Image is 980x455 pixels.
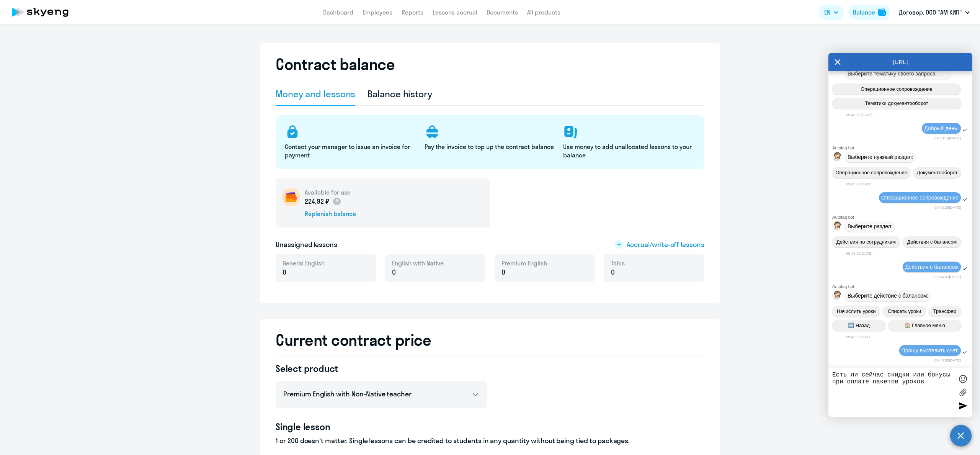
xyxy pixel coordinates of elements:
[837,308,876,314] span: Начислить уроки
[832,167,910,178] button: Операционное сопровождение
[848,293,928,299] span: Выберите действие с балансом:
[611,259,625,267] span: Talks
[832,306,880,317] button: Начислить уроки
[832,284,972,289] div: Autofaq bot
[824,8,830,17] span: EN
[835,170,907,175] span: Операционное сопровождение
[833,152,842,163] img: bot avatar
[924,125,959,131] span: Добрый день.
[611,267,615,277] span: 0
[899,8,962,17] p: Договор, ООО "АМ КИП"
[846,182,872,186] time: 09:43:20[DATE]
[283,259,325,267] span: General English
[865,100,928,106] span: Тематики документооборот
[889,320,961,331] button: 🏠 Главное меню
[878,8,886,16] img: balance
[929,306,961,317] button: Трансфер
[933,308,957,314] span: Трансфер
[276,88,355,100] div: Money and lessons
[433,8,477,16] a: Lessons accrual
[846,113,872,117] time: 09:43:12[DATE]
[846,251,872,255] time: 09:43:28[DATE]
[895,3,973,21] button: Договор, ООО "АМ КИП"
[527,8,560,16] a: All products
[285,142,415,159] p: Contact your manager to issue an invoice for payment
[957,386,969,398] label: Лимит 10 файлов
[487,8,518,16] a: Documents
[276,362,487,375] h4: Select product
[861,86,933,92] span: Операционное сопровождение
[276,436,704,446] p: 1 or 200 doesn't matter. Single lessons can be credited to students in any quantity without being...
[832,146,972,150] div: Autofaq bot
[305,188,356,196] h5: Available for use
[283,267,286,277] span: 0
[563,142,694,159] p: Use money to add unallocated lessons to your balance
[276,331,704,349] h2: Current contract price
[832,372,953,413] textarea: Есть ли сейчас скидки или бонусы при оплате пакетов уроков
[819,5,844,20] button: EN
[392,259,444,267] span: English with Native
[881,195,959,201] span: Операционное сопровождение
[367,88,432,100] div: Balance history
[627,240,704,250] span: Accrual/write-off lessons
[402,8,423,16] a: Reports
[848,5,890,20] button: Balancebalance
[917,170,958,175] span: Документооборот
[833,291,842,302] img: bot avatar
[832,236,900,247] button: Действия по сотрудникам
[913,167,961,178] button: Документооборот
[848,223,893,229] span: Выберите раздел:
[883,306,926,317] button: Списать уроки
[934,358,961,362] time: 09:43:55[DATE]
[934,205,961,209] time: 09:43:28[DATE]
[888,308,921,314] span: Списать уроки
[846,335,872,339] time: 09:43:33[DATE]
[276,421,704,433] h4: Single lesson
[392,267,396,277] span: 0
[905,322,945,328] span: 🏠 Главное меню
[363,8,392,16] a: Employees
[832,98,961,109] button: Тематики документооборот
[832,320,885,331] button: ➡️ Назад
[934,275,961,279] time: 09:43:33[DATE]
[282,188,300,206] img: wallet-circle.png
[305,196,341,206] p: 224,92 ₽
[902,347,959,354] span: Прошу выставить счет.
[905,264,959,270] span: Действия с балансом
[832,83,961,95] button: Операционное сопровождение
[836,239,896,245] span: Действия по сотрудникам
[853,8,875,17] div: Balance
[276,55,395,74] h2: Contract balance
[501,259,547,267] span: Premium English
[907,239,957,245] span: Действия с балансом
[903,236,961,247] button: Действия с балансом
[501,267,505,277] span: 0
[425,142,554,151] p: Pay the invoice to top up the contract balance
[323,8,353,16] a: Dashboard
[305,209,356,218] div: Replenish balance
[848,154,913,160] span: Выберите нужный раздел:
[848,322,870,328] span: ➡️ Назад
[276,240,337,250] h5: Unassigned lessons
[832,215,972,219] div: Autofaq bot
[833,221,842,232] img: bot avatar
[934,136,961,140] time: 09:43:19[DATE]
